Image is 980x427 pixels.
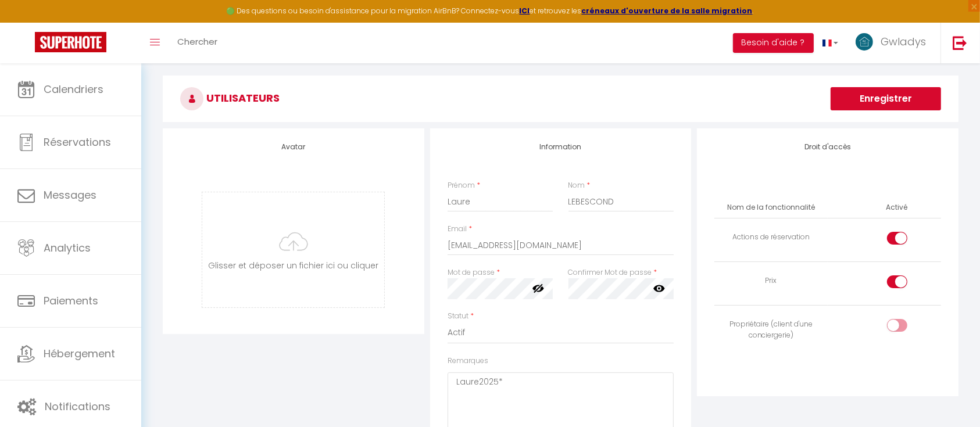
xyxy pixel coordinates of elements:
span: Messages [44,188,96,202]
span: Paiements [44,293,98,308]
span: Hébergement [44,346,115,361]
div: Prix [719,275,823,286]
img: logout [953,35,967,50]
span: Chercher [177,35,217,48]
button: Enregistrer [831,87,941,110]
label: Remarques [448,356,488,367]
label: Email [448,224,467,235]
img: ... [856,33,873,51]
th: Nom de la fonctionnalité [714,198,828,218]
span: Réservations [44,135,111,149]
span: Gwladys [881,34,926,49]
th: Activé [881,198,912,218]
h3: Utilisateurs [163,76,958,122]
span: Notifications [45,399,110,414]
button: Ouvrir le widget de chat LiveChat [9,5,44,40]
h4: Droit d'accès [714,143,941,151]
h4: Avatar [180,143,407,151]
label: Prénom [448,180,475,191]
label: Mot de passe [448,267,495,278]
div: Actions de réservation [719,232,823,243]
span: Analytics [44,241,91,255]
a: Chercher [169,23,226,63]
span: Calendriers [44,82,103,96]
a: ... Gwladys [847,23,940,63]
div: Propriétaire (client d'une conciergerie) [719,319,823,341]
label: Nom [568,180,585,191]
h4: Information [448,143,674,151]
img: Super Booking [35,32,106,52]
label: Confirmer Mot de passe [568,267,652,278]
label: Statut [448,311,468,322]
a: créneaux d'ouverture de la salle migration [582,6,753,16]
button: Besoin d'aide ? [733,33,814,53]
a: ICI [520,6,530,16]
